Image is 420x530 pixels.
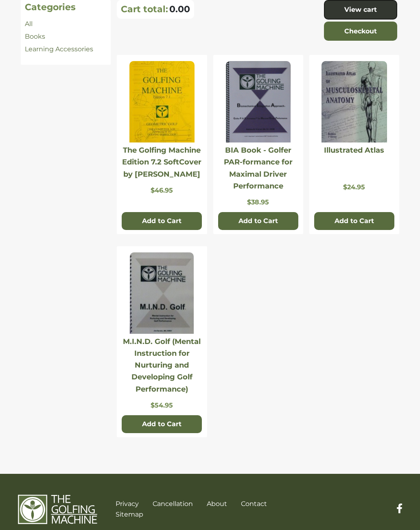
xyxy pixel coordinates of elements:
[25,20,33,28] a: All
[121,402,203,410] p: $54.95
[313,184,395,191] p: $24.95
[122,416,202,434] button: Add to Cart
[241,500,267,508] a: Contact
[224,146,293,191] a: BIA Book - Golfer PAR-formance for Maximal Driver Performance
[25,46,93,53] a: Learning Accessories
[121,187,203,195] p: $46.95
[129,61,195,143] img: The Golfing Machine Edition 7.2 SoftCover by Homer Kelley
[217,199,299,206] p: $38.95
[25,2,107,13] h4: Categories
[116,500,139,508] a: Privacy
[122,146,201,179] a: The Golfing Machine Edition 7.2 SoftCover by [PERSON_NAME]
[25,33,45,41] a: Books
[218,212,298,230] button: Add to Cart
[130,253,194,334] img: Website-photo-MIND.jpg
[121,4,168,15] p: Cart total:
[207,500,227,508] a: About
[324,146,384,155] a: Illustrated Atlas
[169,4,190,15] span: 0.00
[324,0,397,20] a: View cart
[322,61,387,143] img: Illustrated Atlas
[226,61,291,143] img: BIA Book - Golfer PAR-formance for Maximal Driver Performance
[324,22,397,42] a: Checkout
[123,337,201,394] a: M.I.N.D. Golf (Mental Instruction for Nurturing and Developing Golf Performance)
[18,495,97,525] img: The Golfing Machine
[122,212,202,230] button: Add to Cart
[116,511,143,519] a: Sitemap
[314,212,394,230] button: Add to Cart
[153,500,193,508] a: Cancellation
